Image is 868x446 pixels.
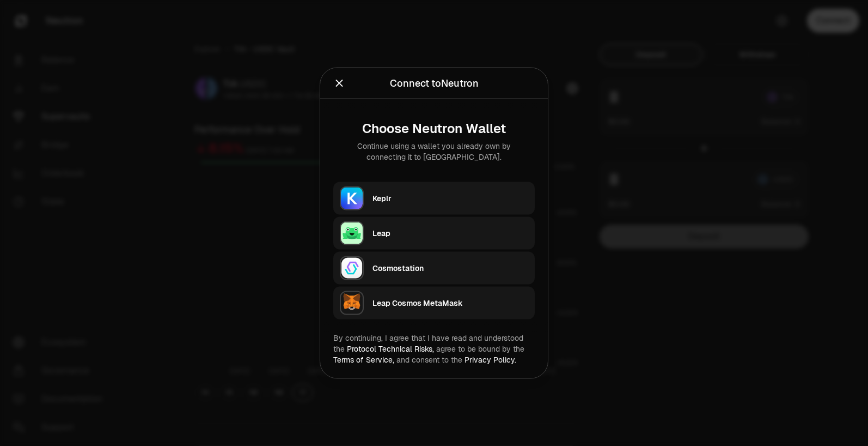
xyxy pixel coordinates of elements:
[333,287,535,320] button: Leap Cosmos MetaMaskLeap Cosmos MetaMask
[390,76,479,91] div: Connect to Neutron
[333,252,535,285] button: CosmostationCosmostation
[372,263,528,274] div: Cosmostation
[464,355,516,365] a: Privacy Policy.
[342,121,526,136] div: Choose Neutron Wallet
[372,193,528,204] div: Keplr
[340,291,364,315] img: Leap Cosmos MetaMask
[372,228,528,239] div: Leap
[340,186,364,210] img: Keplr
[333,333,535,365] div: By continuing, I agree that I have read and understood the agree to be bound by the and consent t...
[333,182,535,215] button: KeplrKeplr
[342,141,526,162] div: Continue using a wallet you already own by connecting it to [GEOGRAPHIC_DATA].
[333,76,345,91] button: Close
[340,221,364,245] img: Leap
[333,355,394,365] a: Terms of Service,
[347,344,434,354] a: Protocol Technical Risks,
[333,217,535,250] button: LeapLeap
[340,256,364,280] img: Cosmostation
[372,298,528,309] div: Leap Cosmos MetaMask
